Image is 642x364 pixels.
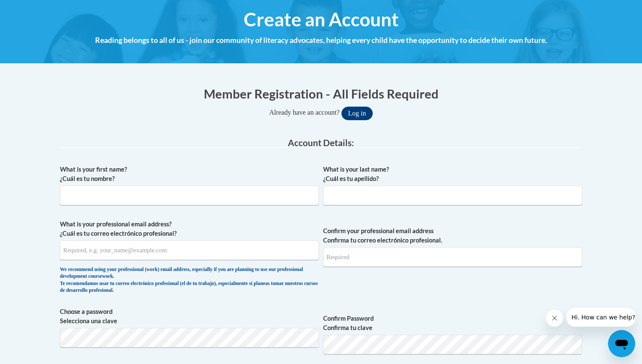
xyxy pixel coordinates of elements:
[60,240,319,260] input: Metadata input
[323,186,582,205] input: Metadata input
[323,247,582,267] input: Required
[269,109,340,116] span: Already have an account?
[288,137,354,148] span: Account Details:
[60,165,319,183] label: What is your first name? ¿Cuál es tu nombre?
[244,8,399,31] span: Create an Account
[323,226,582,245] label: Confirm your professional email address Confirma tu correo electrónico profesional.
[323,314,582,333] label: Confirm Password Confirma tu clave
[60,35,582,46] h4: Reading belongs to all of us - join our community of literacy advocates, helping every child have...
[608,330,635,357] iframe: Button to launch messaging window
[60,307,319,326] label: Choose a password Selecciona una clave
[546,310,563,327] iframe: Close message
[566,308,635,327] iframe: Message from company
[60,85,582,102] h1: Member Registration - All Fields Required
[341,107,373,120] button: Log in
[60,220,319,238] label: What is your professional email address? ¿Cuál es tu correo electrónico profesional?
[60,186,319,205] input: Metadata input
[60,266,319,294] div: We recommend using your professional (work) email address, especially if you are planning to use ...
[323,165,582,183] label: What is your last name? ¿Cuál es tu apellido?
